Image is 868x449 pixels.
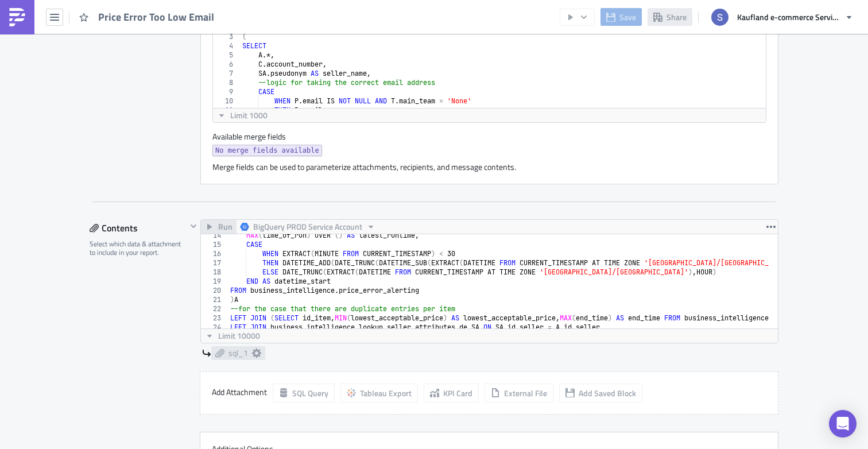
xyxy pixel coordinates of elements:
[8,8,26,26] img: PushMetrics
[90,239,187,257] div: Select which data & attachment to include in your report.
[213,69,241,78] div: 7
[292,387,328,399] span: SQL Query
[340,384,418,402] button: Tableau Export
[213,78,241,87] div: 8
[201,249,228,258] div: 16
[619,11,636,23] span: Save
[201,295,228,304] div: 21
[579,387,636,399] span: Add Saved Block
[485,384,553,402] button: External File
[215,145,319,156] span: No merge fields available
[201,313,228,323] div: 23
[737,11,840,23] span: Kaufland e-commerce Services GmbH & Co. KG
[212,145,322,156] a: No merge fields available
[201,220,237,234] button: Run
[211,346,265,360] a: sql_1
[201,240,228,249] div: 15
[213,32,241,41] div: 3
[90,219,187,237] div: Contents
[273,384,335,402] button: SQL Query
[5,6,85,15] span: english version below
[201,323,228,332] div: 24
[212,384,267,401] label: Add Attachment
[443,387,472,399] span: KPI Card
[666,11,687,23] span: Share
[201,231,228,240] div: 14
[98,10,215,24] span: Price Error Too Low Email
[648,8,692,26] button: Share
[228,348,248,358] span: sql_1
[213,109,272,122] button: Limit 1000
[360,387,412,399] span: Tableau Export
[559,384,642,402] button: Add Saved Block
[28,102,203,111] span: V môžete vidieť aktuálnu cenu produktu.
[213,41,241,51] div: 4
[187,219,200,233] button: Hide content
[150,49,243,60] strong: {{ row.seller_name }}
[600,8,642,26] button: Save
[829,410,857,438] div: Open Intercom Messenger
[704,5,859,30] button: Kaufland e-commerce Services GmbH & Co. KG
[213,87,241,96] div: 9
[504,387,547,399] span: External File
[253,220,362,234] span: BigQuery PROD Service Account
[5,51,150,60] span: Vážená predajkyňa, vážený predajca
[236,220,379,234] button: BigQuery PROD Service Account
[33,102,61,111] em: stĺpci H
[710,7,730,27] img: Avatar
[5,28,548,38] p: {% if row.preferred_email_language=='sk' %}
[218,220,232,234] span: Run
[230,109,268,121] span: Limit 1000
[213,106,241,115] div: 11
[213,60,241,69] div: 6
[213,96,241,106] div: 10
[424,384,479,402] button: KPI Card
[212,131,299,142] label: Available merge fields
[201,268,228,277] div: 18
[5,68,286,77] span: domnievame sa, že pri vytváraní [PERSON_NAME] ponúk došlo k chybám.
[201,258,228,268] div: 17
[201,277,228,286] div: 19
[201,286,228,295] div: 20
[201,329,264,343] button: Limit 10000
[5,85,296,94] span: Skontrolujte, prosím, či sú ceny produktov uvedených v prílohe správne.
[213,51,241,60] div: 5
[212,162,766,172] div: Merge fields can be used to parameterize attachments, recipients, and message contents.
[201,304,228,313] div: 22
[218,330,260,342] span: Limit 10000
